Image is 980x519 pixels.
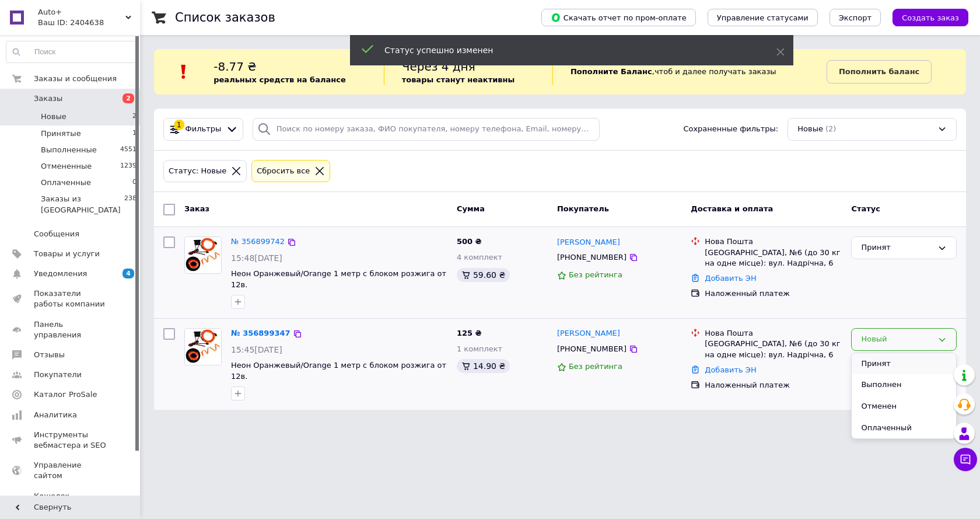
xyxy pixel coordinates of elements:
button: Управление статусами [708,9,818,26]
a: № 356899347 [231,329,290,337]
span: Выполненные [41,145,97,155]
span: Инструменты вебмастера и SEO [34,430,108,451]
span: Кошелек компании [34,491,108,512]
span: Управление статусами [717,13,808,22]
div: Наложенный платеж [705,380,842,391]
div: Статус: Новые [166,165,229,177]
span: Без рейтинга [569,362,622,371]
a: Неон Оранжевый/Orange 1 метр c блоком розжига от 12в. [231,269,446,289]
span: 1 комплект [457,344,502,353]
li: Принят [852,353,956,375]
span: Фильтры [185,124,222,135]
button: Экспорт [829,9,881,26]
div: Принят [861,242,933,254]
span: 4 [123,269,134,278]
span: Новые [797,124,823,135]
span: 500 ₴ [457,237,482,246]
button: Чат с покупателем [954,448,977,471]
div: , чтоб и далее получать заказы [552,58,827,85]
span: Статус [851,204,880,213]
div: Нова Пошта [705,328,842,339]
span: Сообщения [34,229,79,239]
span: 125 ₴ [457,329,482,337]
span: Управление сайтом [34,460,108,481]
span: Скачать отчет по пром-оплате [551,12,687,23]
div: Ваш ID: 2404638 [38,18,140,28]
span: 1239 [120,161,136,172]
span: Уведомления [34,269,87,279]
span: Auto+ [38,7,125,18]
span: (2) [825,124,836,133]
span: Заказы [34,93,62,104]
span: Сохраненные фильтры: [683,124,778,135]
b: реальных средств на балансе [213,75,346,84]
span: Каталог ProSale [34,389,97,400]
div: [GEOGRAPHIC_DATA], №6 (до 30 кг на одне місце): вул. Надрічна, 6 [705,339,842,360]
li: Выполнен [852,374,956,396]
b: Пополнить баланс [839,67,919,76]
span: Отмененные [41,161,92,172]
div: Сбросить все [254,165,312,177]
a: № 356899742 [231,237,285,246]
b: товары станут неактивны [402,75,515,84]
span: Экспорт [839,13,871,22]
div: 14.90 ₴ [457,359,510,373]
li: Отменен [852,396,956,417]
span: Сумма [457,204,485,213]
a: Фото товару [184,236,222,274]
a: Создать заказ [881,13,968,22]
span: Заказ [184,204,209,213]
div: Новый [861,333,933,346]
span: 1 [132,128,136,139]
h1: Список заказов [175,11,275,25]
span: Панель управления [34,319,108,340]
span: Без рейтинга [569,270,622,279]
span: 4551 [120,145,136,155]
b: Пополните Баланс [570,67,652,76]
span: Отзывы [34,350,65,360]
div: Наложенный платеж [705,288,842,299]
div: [GEOGRAPHIC_DATA], №6 (до 30 кг на одне місце): вул. Надрічна, 6 [705,248,842,269]
a: Фото товару [184,328,222,365]
li: Оплаченный [852,417,956,439]
span: 238 [124,194,136,215]
span: Оплаченные [41,177,91,188]
div: [PHONE_NUMBER] [555,342,629,357]
span: 15:48[DATE] [231,253,282,263]
a: [PERSON_NAME] [557,237,620,248]
span: 15:45[DATE] [231,345,282,354]
span: Заказы из [GEOGRAPHIC_DATA] [41,194,124,215]
a: Добавить ЭН [705,365,756,374]
span: Создать заказ [902,13,959,22]
button: Скачать отчет по пром-оплате [541,9,696,26]
img: Фото товару [185,237,221,273]
span: 2 [132,112,136,122]
span: Показатели работы компании [34,288,108,309]
a: [PERSON_NAME] [557,328,620,339]
a: Неон Оранжевый/Orange 1 метр c блоком розжига от 12в. [231,361,446,381]
a: Пополнить баланс [827,60,932,83]
div: Нова Пошта [705,236,842,247]
input: Поиск [6,41,137,62]
span: Покупатели [34,370,82,380]
input: Поиск по номеру заказа, ФИО покупателя, номеру телефона, Email, номеру накладной [253,118,600,141]
a: Добавить ЭН [705,274,756,283]
button: Создать заказ [892,9,968,26]
img: Фото товару [185,329,221,365]
span: 2 [123,93,134,103]
span: Новые [41,112,66,122]
span: Принятые [41,128,81,139]
div: 59.60 ₴ [457,268,510,282]
span: Товары и услуги [34,249,100,259]
span: Аналитика [34,410,77,420]
span: 4 комплект [457,253,502,262]
span: -8.77 ₴ [213,60,257,74]
span: Доставка и оплата [691,204,773,213]
span: Заказы и сообщения [34,74,117,84]
div: Статус успешно изменен [384,44,747,56]
span: 0 [132,177,136,188]
span: Покупатель [557,204,609,213]
div: 1 [174,120,184,130]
